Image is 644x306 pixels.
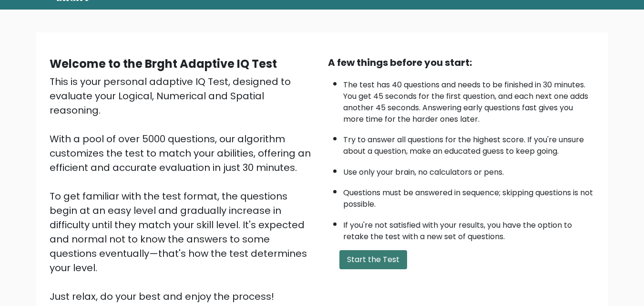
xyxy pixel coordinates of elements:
[50,74,317,304] div: This is your personal adaptive IQ Test, designed to evaluate your Logical, Numerical and Spatial ...
[343,129,595,157] li: Try to answer all questions for the highest score. If you're unsure about a question, make an edu...
[339,250,407,269] button: Start the Test
[343,215,595,243] li: If you're not satisfied with your results, you have the option to retake the test with a new set ...
[328,55,595,70] div: A few things before you start:
[343,74,595,125] li: The test has 40 questions and needs to be finished in 30 minutes. You get 45 seconds for the firs...
[50,56,277,72] b: Welcome to the Brght Adaptive IQ Test
[343,162,595,178] li: Use only your brain, no calculators or pens.
[343,182,595,210] li: Questions must be answered in sequence; skipping questions is not possible.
